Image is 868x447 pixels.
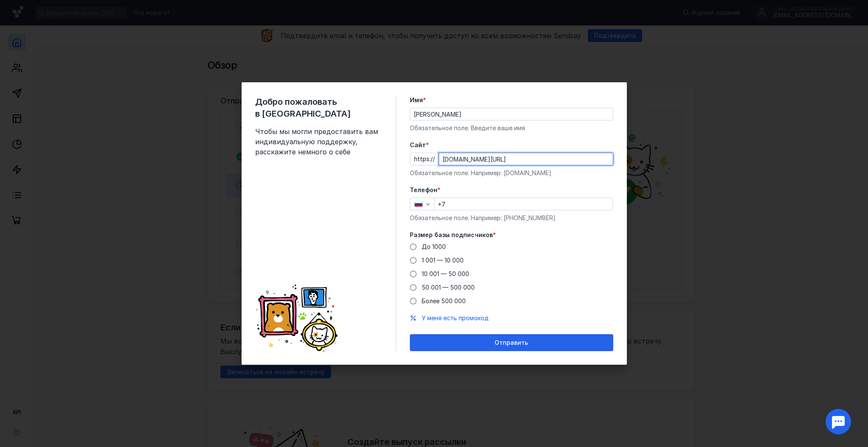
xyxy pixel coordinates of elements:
span: 50 001 — 500 000 [422,284,475,291]
span: Cайт [410,141,426,149]
span: До 1000 [422,243,446,250]
div: Обязательное поле. Введите ваше имя [410,124,613,132]
div: Обязательное поле. Например: [PHONE_NUMBER] [410,214,613,222]
span: Имя [410,96,423,104]
span: Размер базы подписчиков [410,231,493,239]
button: У меня есть промокод [422,314,489,322]
span: 10 001 — 50 000 [422,270,469,277]
span: Более 500 000 [422,297,466,305]
span: У меня есть промокод [422,314,489,321]
div: Обязательное поле. Например: [DOMAIN_NAME] [410,169,613,177]
span: 1 001 — 10 000 [422,257,464,264]
span: Добро пожаловать в [GEOGRAPHIC_DATA] [255,96,382,120]
span: Отправить [495,339,528,346]
button: Отправить [410,334,613,351]
span: Чтобы мы могли предоставить вам индивидуальную поддержку, расскажите немного о себе [255,126,382,157]
span: Телефон [410,186,437,194]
